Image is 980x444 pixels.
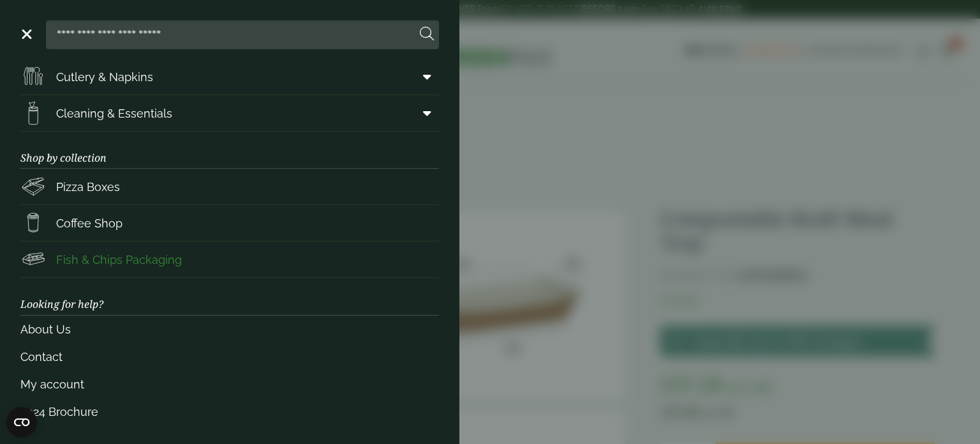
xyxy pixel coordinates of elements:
span: Coffee Shop [56,215,122,232]
span: Fish & Chips Packaging [56,251,182,268]
a: Cutlery & Napkins [20,59,439,95]
img: Cutlery.svg [20,64,46,89]
a: Pizza Boxes [20,169,439,204]
button: Open CMP widget [6,407,37,438]
span: Pizza Boxes [56,178,120,195]
a: 2024 Brochure [20,398,439,425]
span: Cleaning & Essentials [56,105,172,122]
img: Pizza_boxes.svg [20,174,46,199]
a: Fish & Chips Packaging [20,241,439,277]
h3: Looking for help? [20,278,439,315]
img: open-wipe.svg [20,100,46,126]
a: Coffee Shop [20,205,439,241]
a: About Us [20,316,439,343]
img: HotDrink_paperCup.svg [20,210,46,236]
span: Cutlery & Napkins [56,68,153,86]
h3: Shop by collection [20,132,439,169]
img: FishNchip_box.svg [20,247,46,272]
a: My account [20,371,439,398]
a: Cleaning & Essentials [20,95,439,131]
a: Contact [20,343,439,371]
